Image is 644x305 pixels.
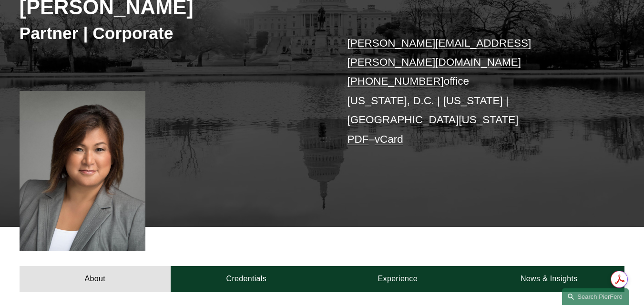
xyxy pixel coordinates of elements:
a: vCard [375,133,403,145]
a: [PHONE_NUMBER] [347,75,443,87]
a: Experience [322,266,473,292]
h3: Partner | Corporate [20,23,322,44]
a: About [20,266,171,292]
a: News & Insights [473,266,625,292]
p: office [US_STATE], D.C. | [US_STATE] | [GEOGRAPHIC_DATA][US_STATE] – [347,34,599,149]
a: [PERSON_NAME][EMAIL_ADDRESS][PERSON_NAME][DOMAIN_NAME] [347,37,531,68]
a: PDF [347,133,368,145]
a: Credentials [171,266,322,292]
a: Search this site [562,288,629,305]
